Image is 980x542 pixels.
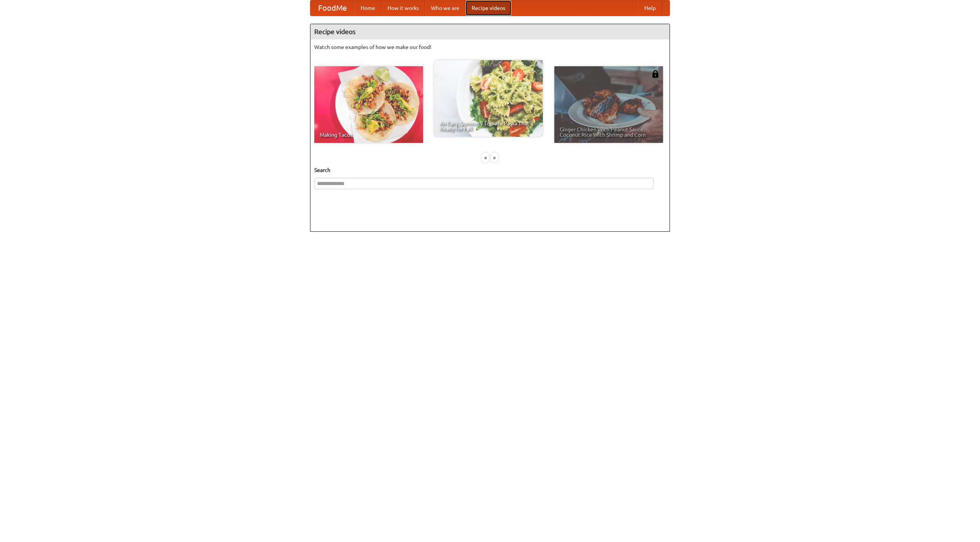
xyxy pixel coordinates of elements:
img: 483408.png [652,70,659,78]
a: Help [638,0,662,16]
p: Watch some examples of how we make our food! [314,43,666,51]
a: FoodMe [310,0,354,16]
a: An Easy, Summery Tomato Pasta That's Ready for Fall [434,60,543,137]
a: Recipe videos [465,0,511,16]
span: An Easy, Summery Tomato Pasta That's Ready for Fall [439,121,537,131]
h4: Recipe videos [310,24,670,39]
span: Making Tacos [320,132,418,138]
a: Home [354,0,381,16]
a: Making Tacos [314,66,423,143]
div: » [491,153,498,162]
div: « [482,153,489,162]
h5: Search [314,166,666,174]
a: How it works [381,0,425,16]
a: Who we are [425,0,465,16]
